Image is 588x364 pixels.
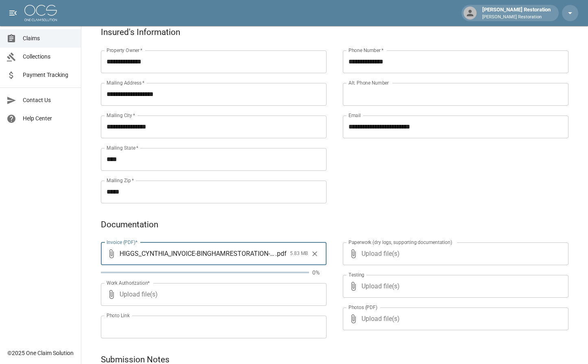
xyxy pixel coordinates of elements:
div: [PERSON_NAME] Restoration [479,6,554,20]
span: Upload file(s) [120,283,305,306]
label: Paperwork (dry logs, supporting documentation) [348,239,452,246]
span: Collections [23,52,74,61]
span: Upload file(s) [362,242,547,265]
label: Mailing City [107,112,135,119]
span: . pdf [275,249,287,258]
label: Work Authorization* [107,279,150,286]
label: Property Owner [107,47,143,54]
span: HIGGS_CYNTHIA_INVOICE-BINGHAMRESTORATION-LEHI [120,249,275,258]
span: Claims [23,34,74,43]
img: ocs-logo-white-transparent.png [24,5,57,21]
label: Photos (PDF) [348,304,377,311]
span: Payment Tracking [23,71,74,79]
label: Photo Link [107,312,130,319]
p: 0% [312,268,327,277]
span: Help Center [23,114,74,123]
label: Alt. Phone Number [348,79,389,86]
div: © 2025 One Claim Solution [7,349,74,357]
label: Testing [348,271,364,278]
label: Mailing State [107,144,138,151]
label: Email [348,112,361,119]
label: Mailing Zip [107,177,134,184]
span: Upload file(s) [362,307,547,330]
button: Clear [309,248,321,260]
label: Mailing Address [107,79,144,86]
label: Phone Number [348,47,383,54]
span: Contact Us [23,96,74,105]
span: 5.83 MB [290,250,308,258]
label: Invoice (PDF)* [107,239,138,246]
p: [PERSON_NAME] Restoration [482,14,551,21]
span: Upload file(s) [362,275,547,298]
button: open drawer [5,5,21,21]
